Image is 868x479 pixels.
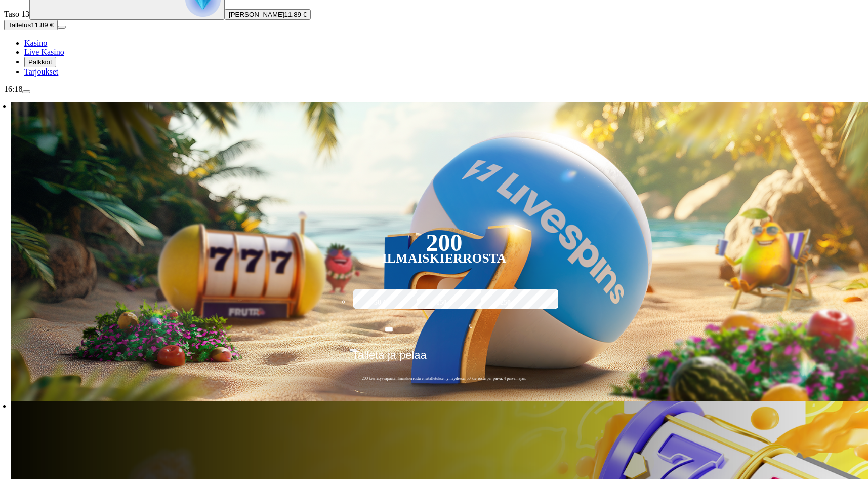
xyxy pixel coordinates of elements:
[24,67,58,76] a: gift-inverted iconTarjoukset
[351,288,410,317] label: 50 €
[24,57,56,67] button: reward iconPalkkiot
[415,288,474,317] label: 150 €
[31,21,53,29] span: 11.89 €
[24,48,64,56] a: poker-chip iconLive Kasino
[469,321,472,331] span: €
[229,11,284,18] span: [PERSON_NAME]
[24,48,64,56] span: Live Kasino
[58,26,66,29] button: menu
[4,10,29,18] span: Taso 13
[352,349,427,369] span: Talleta ja pelaa
[8,21,31,29] span: Talletus
[478,288,538,317] label: 250 €
[349,376,539,381] span: 200 kierrätysvapaata ilmaiskierrosta ensitalletuksen yhteydessä. 50 kierrosta per päivä, 4 päivän...
[225,9,311,20] button: [PERSON_NAME]11.89 €
[357,345,360,351] span: €
[24,39,47,47] a: diamond iconKasino
[24,39,47,47] span: Kasino
[4,20,58,30] button: Talletusplus icon11.89 €
[24,67,58,76] span: Tarjoukset
[382,252,507,265] div: Ilmaiskierrosta
[4,85,22,93] span: 16:18
[426,237,462,249] div: 200
[22,90,30,93] button: menu
[349,348,539,370] button: Talleta ja pelaa
[284,11,307,18] span: 11.89 €
[28,58,52,66] span: Palkkiot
